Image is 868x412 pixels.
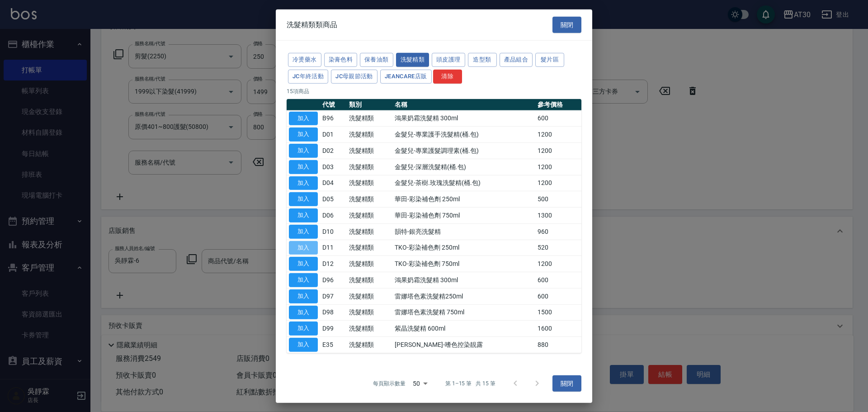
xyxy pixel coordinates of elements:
[347,207,393,223] td: 洗髮精類
[392,159,535,175] td: 金髮兒-深層洗髮精(桶.包)
[535,142,581,159] td: 1200
[287,87,581,95] p: 15 項商品
[360,53,393,67] button: 保養油類
[289,305,318,319] button: 加入
[320,240,347,256] td: D11
[535,304,581,321] td: 1500
[432,53,465,67] button: 頭皮護理
[392,110,535,127] td: 鴻果奶霜洗髮精 300ml
[320,142,347,159] td: D02
[288,70,328,84] button: JC年終活動
[535,272,581,288] td: 600
[320,321,347,337] td: D99
[468,53,497,67] button: 造型類
[289,128,318,142] button: 加入
[289,322,318,336] button: 加入
[392,99,535,110] th: 名稱
[289,144,318,158] button: 加入
[392,304,535,321] td: 雷娜塔色素洗髮精 750ml
[347,321,393,337] td: 洗髮精類
[320,127,347,143] td: D01
[392,321,535,337] td: 紫晶洗髮精 600ml
[535,175,581,191] td: 1200
[320,304,347,321] td: D98
[373,379,406,388] p: 每頁顯示數量
[289,225,318,239] button: 加入
[535,321,581,337] td: 1600
[289,257,318,271] button: 加入
[535,256,581,272] td: 1200
[289,241,318,255] button: 加入
[392,142,535,159] td: 金髮兒-專業護髮調理素(桶.包)
[320,110,347,127] td: B96
[392,240,535,256] td: TKO-彩染補色劑 250ml
[347,99,393,110] th: 類別
[392,191,535,208] td: 華田-彩染補色劑 250ml
[320,207,347,223] td: D06
[347,175,393,191] td: 洗髮精類
[320,336,347,353] td: E35
[392,223,535,240] td: 韻特-銀亮洗髮精
[347,159,393,175] td: 洗髮精類
[535,191,581,208] td: 500
[289,176,318,190] button: 加入
[289,289,318,303] button: 加入
[535,223,581,240] td: 960
[347,256,393,272] td: 洗髮精類
[392,272,535,288] td: 鴻果奶霜洗髮精 300ml
[347,336,393,353] td: 洗髮精類
[445,379,495,388] p: 第 1–15 筆 共 15 筆
[347,127,393,143] td: 洗髮精類
[535,53,564,67] button: 髮片區
[535,288,581,304] td: 600
[347,240,393,256] td: 洗髮精類
[535,110,581,127] td: 600
[320,272,347,288] td: D96
[289,111,318,125] button: 加入
[289,338,318,352] button: 加入
[320,288,347,304] td: D97
[392,256,535,272] td: TKO-彩染補色劑 750ml
[289,273,318,287] button: 加入
[392,336,535,353] td: [PERSON_NAME]-嗜色控染靚露
[289,192,318,206] button: 加入
[347,110,393,127] td: 洗髮精類
[535,207,581,223] td: 1300
[287,20,337,29] span: 洗髮精類類商品
[289,208,318,223] button: 加入
[331,70,377,84] button: JC母親節活動
[392,175,535,191] td: 金髮兒-茶樹.玫瑰洗髮精(桶.包)
[347,142,393,159] td: 洗髮精類
[288,53,321,67] button: 冷燙藥水
[552,375,581,392] button: 關閉
[320,159,347,175] td: D03
[409,371,431,396] div: 50
[392,288,535,304] td: 雷娜塔色素洗髮精250ml
[433,70,462,84] button: 清除
[380,70,432,84] button: JeanCare店販
[535,336,581,353] td: 880
[535,127,581,143] td: 1200
[289,160,318,174] button: 加入
[347,223,393,240] td: 洗髮精類
[500,53,533,67] button: 產品組合
[396,53,429,67] button: 洗髮精類
[320,223,347,240] td: D10
[552,16,581,33] button: 關閉
[347,304,393,321] td: 洗髮精類
[320,99,347,110] th: 代號
[347,272,393,288] td: 洗髮精類
[347,288,393,304] td: 洗髮精類
[392,127,535,143] td: 金髮兒-專業護手洗髮精(桶.包)
[324,53,358,67] button: 染膏色料
[320,175,347,191] td: D04
[320,256,347,272] td: D12
[535,99,581,110] th: 參考價格
[392,207,535,223] td: 華田-彩染補色劑 750ml
[535,240,581,256] td: 520
[320,191,347,208] td: D05
[347,191,393,208] td: 洗髮精類
[535,159,581,175] td: 1200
